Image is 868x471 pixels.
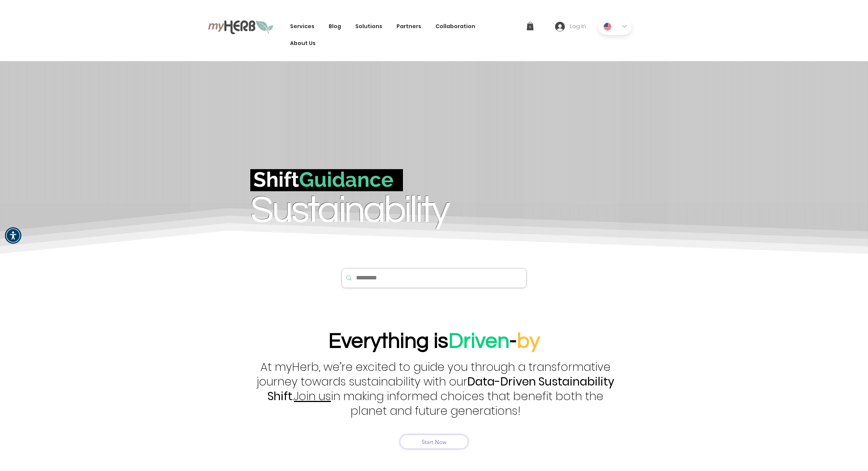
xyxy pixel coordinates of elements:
span: Blog [329,22,341,30]
span: Everything is - [328,330,540,352]
a: Cart with 0 items [527,22,534,30]
img: myHerb Logo [208,19,274,34]
span: About Us [290,39,316,47]
div: Language Selector: English [598,18,632,35]
span: Guidance [299,167,394,192]
span: Partners [397,22,421,30]
a: Blog [325,19,345,33]
div: Accessibility Menu [5,227,21,244]
a: About Us [286,36,319,50]
span: Sustainability [250,191,448,229]
nav: Site [286,19,518,50]
span: Start Now [422,438,447,445]
span: Shift [253,167,299,192]
span: Services [290,22,314,30]
button: Log In [550,19,591,34]
span: Solutions [355,22,382,30]
text: 0 [529,25,531,29]
div: Solutions [352,19,386,33]
input: Search... [356,268,510,288]
span: Collaboration [435,22,475,30]
span: Driven [448,330,509,352]
a: Join us [294,388,331,404]
a: Services [286,19,318,33]
span: Log In [567,23,588,30]
span: At myHerb, we’re excited to guide you through a transformative journey towards sustainability wit... [257,359,614,419]
span: Data-Driven Sustainability Shift [268,373,614,404]
img: English [603,22,612,31]
span: by [517,330,540,352]
a: Partners [393,19,425,33]
a: Start Now [400,435,468,448]
a: Collaboration [432,19,479,33]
